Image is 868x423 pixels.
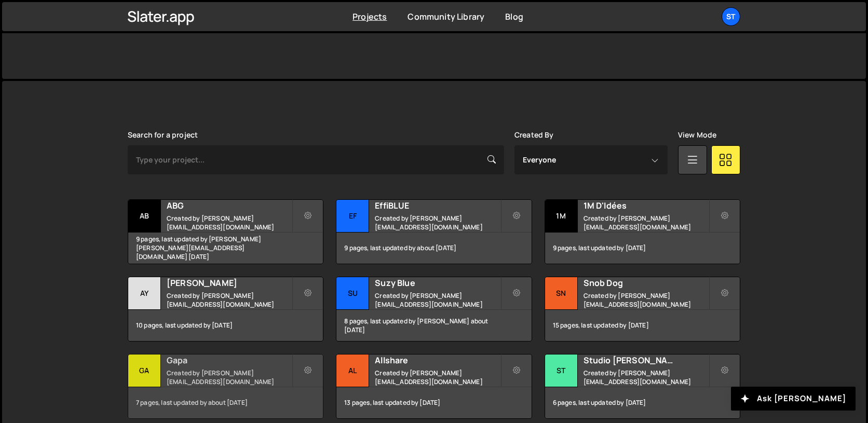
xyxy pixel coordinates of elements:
small: Created by [PERSON_NAME][EMAIL_ADDRESS][DOMAIN_NAME] [375,214,500,231]
small: Created by [PERSON_NAME][EMAIL_ADDRESS][DOMAIN_NAME] [167,214,292,231]
small: Created by [PERSON_NAME][EMAIL_ADDRESS][DOMAIN_NAME] [167,291,292,309]
a: Al Allshare Created by [PERSON_NAME][EMAIL_ADDRESS][DOMAIN_NAME] 13 pages, last updated by [DATE] [336,354,532,419]
a: Su Suzy Blue Created by [PERSON_NAME][EMAIL_ADDRESS][DOMAIN_NAME] 8 pages, last updated by [PERSO... [336,277,532,342]
a: Projects [352,11,387,22]
a: 1M 1M D'Idées Created by [PERSON_NAME][EMAIL_ADDRESS][DOMAIN_NAME] 9 pages, last updated by [DATE] [545,199,740,264]
div: 6 pages, last updated by [DATE] [545,387,740,418]
div: Sn [545,277,578,310]
h2: Gapa [167,354,292,366]
h2: ABG [167,200,292,211]
label: View Mode [678,131,716,139]
small: Created by [PERSON_NAME][EMAIL_ADDRESS][DOMAIN_NAME] [584,214,709,231]
small: Created by [PERSON_NAME][EMAIL_ADDRESS][DOMAIN_NAME] [584,369,709,386]
div: 10 pages, last updated by [DATE] [128,310,323,341]
label: Search for a project [128,131,198,139]
h2: [PERSON_NAME] [167,277,292,289]
h2: Snob Dog [584,277,709,289]
div: 1M [545,200,578,233]
div: Ga [128,354,161,387]
div: Ef [336,200,369,233]
a: St [722,7,740,26]
div: 8 pages, last updated by [PERSON_NAME] about [DATE] [336,310,531,341]
h2: 1M D'Idées [584,200,709,211]
small: Created by [PERSON_NAME][EMAIL_ADDRESS][DOMAIN_NAME] [375,291,500,309]
div: AB [128,200,161,233]
div: 7 pages, last updated by about [DATE] [128,387,323,418]
h2: Allshare [375,354,500,366]
a: Ay [PERSON_NAME] Created by [PERSON_NAME][EMAIL_ADDRESS][DOMAIN_NAME] 10 pages, last updated by [... [128,277,323,342]
a: Community Library [408,11,484,22]
h2: Studio [PERSON_NAME] [584,354,709,366]
input: Type your project... [128,145,504,174]
div: St [545,354,578,387]
div: 13 pages, last updated by [DATE] [336,387,531,418]
a: Sn Snob Dog Created by [PERSON_NAME][EMAIL_ADDRESS][DOMAIN_NAME] 15 pages, last updated by [DATE] [545,277,740,342]
div: 9 pages, last updated by about [DATE] [336,233,531,264]
a: Ef EffiBLUE Created by [PERSON_NAME][EMAIL_ADDRESS][DOMAIN_NAME] 9 pages, last updated by about [... [336,199,532,264]
div: Al [336,354,369,387]
h2: EffiBLUE [375,200,500,211]
a: Ga Gapa Created by [PERSON_NAME][EMAIL_ADDRESS][DOMAIN_NAME] 7 pages, last updated by about [DATE] [128,354,323,419]
a: AB ABG Created by [PERSON_NAME][EMAIL_ADDRESS][DOMAIN_NAME] 9 pages, last updated by [PERSON_NAME... [128,199,323,264]
div: Ay [128,277,161,310]
div: 9 pages, last updated by [PERSON_NAME] [PERSON_NAME][EMAIL_ADDRESS][DOMAIN_NAME] [DATE] [128,233,323,264]
small: Created by [PERSON_NAME][EMAIL_ADDRESS][DOMAIN_NAME] [167,369,292,386]
div: Su [336,277,369,310]
h2: Suzy Blue [375,277,500,289]
small: Created by [PERSON_NAME][EMAIL_ADDRESS][DOMAIN_NAME] [375,369,500,386]
small: Created by [PERSON_NAME][EMAIL_ADDRESS][DOMAIN_NAME] [584,291,709,309]
label: Created By [514,131,554,139]
div: 15 pages, last updated by [DATE] [545,310,740,341]
button: Ask [PERSON_NAME] [731,387,856,411]
div: 9 pages, last updated by [DATE] [545,233,740,264]
a: Blog [505,11,523,22]
a: St Studio [PERSON_NAME] Created by [PERSON_NAME][EMAIL_ADDRESS][DOMAIN_NAME] 6 pages, last update... [545,354,740,419]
